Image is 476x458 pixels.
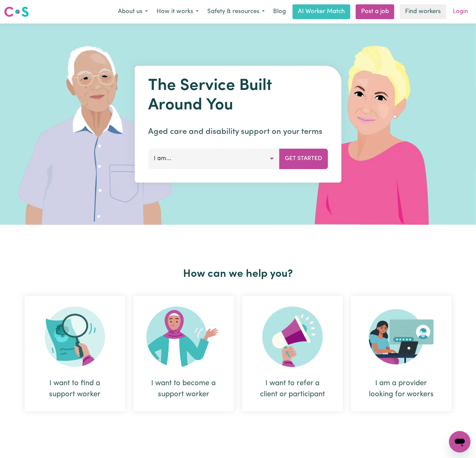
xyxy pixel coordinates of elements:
button: I am... [148,149,279,169]
div: I want to find a support worker [25,296,125,411]
div: I want to refer a client or participant [242,296,343,411]
img: Careseekers logo [4,6,29,18]
div: I am a provider looking for workers [367,378,436,400]
div: I want to become a support worker [149,378,218,400]
img: Search [45,307,105,367]
a: Blog [269,4,290,19]
button: Safety & resources [203,5,269,19]
img: Become Worker [146,307,221,367]
div: I want to find a support worker [41,378,109,400]
a: AI Worker Match [293,4,350,19]
iframe: Button to launch messaging window [449,431,471,453]
img: Refer [262,307,323,367]
h2: How can we help you? [20,268,456,281]
button: About us [114,5,152,19]
button: How it works [152,5,203,19]
h1: The Service Built Around You [148,77,328,115]
a: Careseekers logo [4,4,29,19]
p: Aged care and disability support on your terms [148,126,328,138]
a: Post a job [356,4,394,19]
button: Get Started [279,149,328,169]
div: I want to become a support worker [133,296,234,411]
div: I am a provider looking for workers [351,296,452,411]
a: Login [449,4,472,19]
img: Provider [369,307,434,367]
a: Find workers [400,4,446,19]
div: I want to refer a client or participant [258,378,327,400]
